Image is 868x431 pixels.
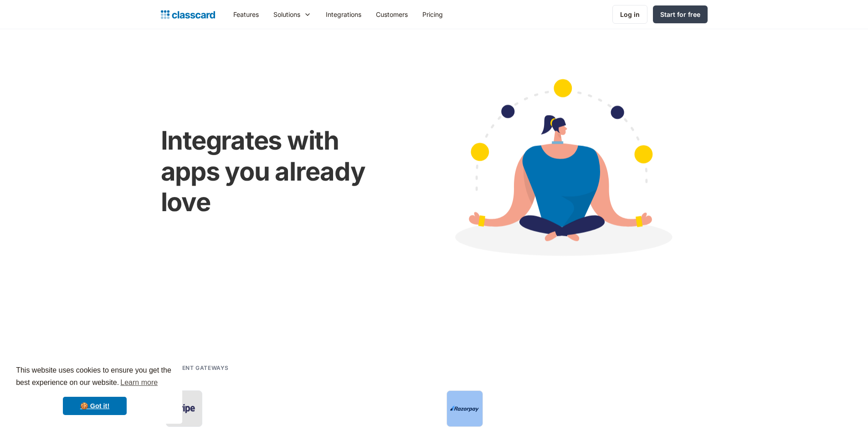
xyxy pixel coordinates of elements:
div: Solutions [273,10,300,19]
a: home [161,8,215,21]
img: Razorpay [450,405,479,412]
a: learn more about cookies [119,376,159,389]
img: Stripe [169,402,199,415]
a: Features [226,4,266,25]
a: dismiss cookie message [63,397,127,415]
a: Pricing [415,4,450,25]
span: This website uses cookies to ensure you get the best experience on our website. [16,365,174,389]
a: Customers [369,4,415,25]
a: Start for free [653,5,708,23]
h2: Payment gateways [165,363,229,372]
div: Log in [620,10,640,19]
a: Log in [612,5,647,24]
img: Cartoon image showing connected apps [416,62,708,280]
h1: Integrates with apps you already love [161,125,397,218]
a: Integrations [318,4,369,25]
div: Solutions [266,4,318,25]
div: Start for free [660,10,700,19]
div: cookieconsent [7,356,182,424]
